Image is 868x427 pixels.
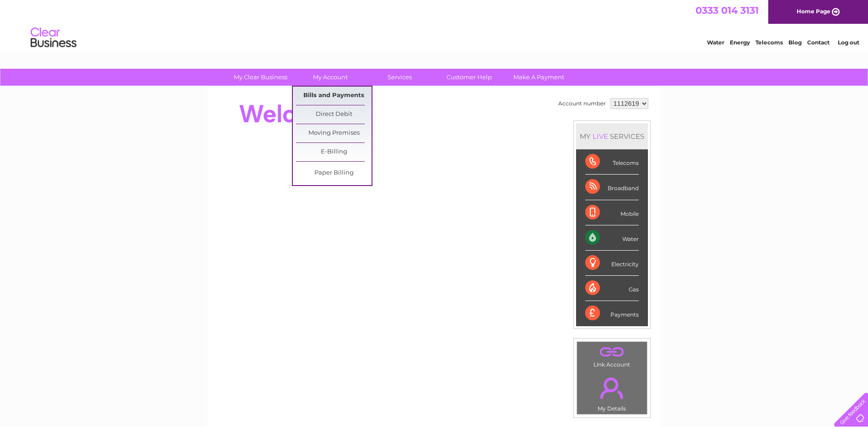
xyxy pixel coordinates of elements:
[585,149,639,175] div: Telecoms
[838,39,859,46] a: Log out
[695,5,759,16] a: 0333 014 3131
[579,372,645,404] a: .
[296,87,372,105] a: Bills and Payments
[296,124,372,142] a: Moving Premises
[579,344,645,360] a: .
[556,96,608,111] td: Account number
[218,5,651,44] div: Clear Business is a trading name of Verastar Limited (registered in [GEOGRAPHIC_DATA] No. 3667643...
[707,39,724,46] a: Water
[296,105,372,124] a: Direct Debit
[501,69,577,86] a: Make A Payment
[730,39,750,46] a: Energy
[577,341,647,370] td: Link Account
[591,132,610,141] div: LIVE
[30,24,77,52] img: logo.png
[585,225,639,251] div: Water
[585,200,639,225] div: Mobile
[296,164,372,182] a: Paper Billing
[585,251,639,276] div: Electricity
[292,69,368,86] a: My Account
[585,276,639,301] div: Gas
[788,39,802,46] a: Blog
[577,370,647,415] td: My Details
[576,123,648,149] div: MY SERVICES
[585,175,639,200] div: Broadband
[755,39,783,46] a: Telecoms
[223,69,298,86] a: My Clear Business
[296,143,372,161] a: E-Billing
[362,69,437,86] a: Services
[585,301,639,326] div: Payments
[807,39,830,46] a: Contact
[431,69,507,86] a: Customer Help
